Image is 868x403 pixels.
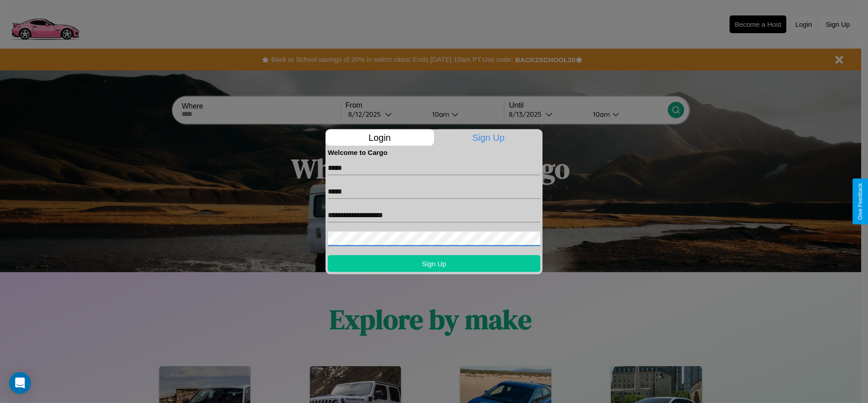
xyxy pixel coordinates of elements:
[328,255,540,272] button: Sign Up
[434,129,543,145] p: Sign Up
[857,183,863,220] div: Give Feedback
[328,148,540,156] h4: Welcome to Cargo
[9,372,31,394] div: Open Intercom Messenger
[325,129,434,145] p: Login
